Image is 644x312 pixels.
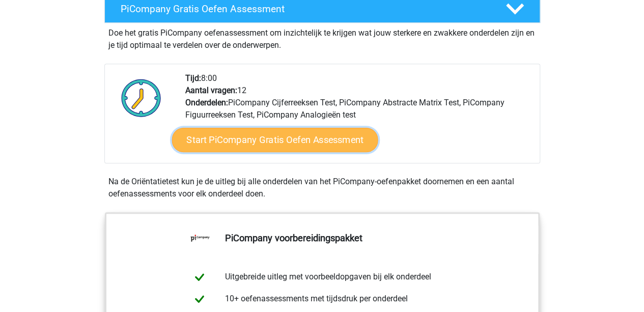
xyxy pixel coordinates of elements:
a: Start PiCompany Gratis Oefen Assessment [172,128,378,152]
div: Doe het gratis PiCompany oefenassessment om inzichtelijk te krijgen wat jouw sterkere en zwakkere... [104,23,540,51]
b: Tijd: [185,73,201,83]
b: Aantal vragen: [185,86,237,95]
h4: PiCompany Gratis Oefen Assessment [121,3,489,15]
b: Onderdelen: [185,98,228,107]
img: Klok [116,72,167,123]
div: 8:00 12 PiCompany Cijferreeksen Test, PiCompany Abstracte Matrix Test, PiCompany Figuurreeksen Te... [178,72,539,163]
div: Na de Oriëntatietest kun je de uitleg bij alle onderdelen van het PiCompany-oefenpakket doornemen... [104,176,540,200]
